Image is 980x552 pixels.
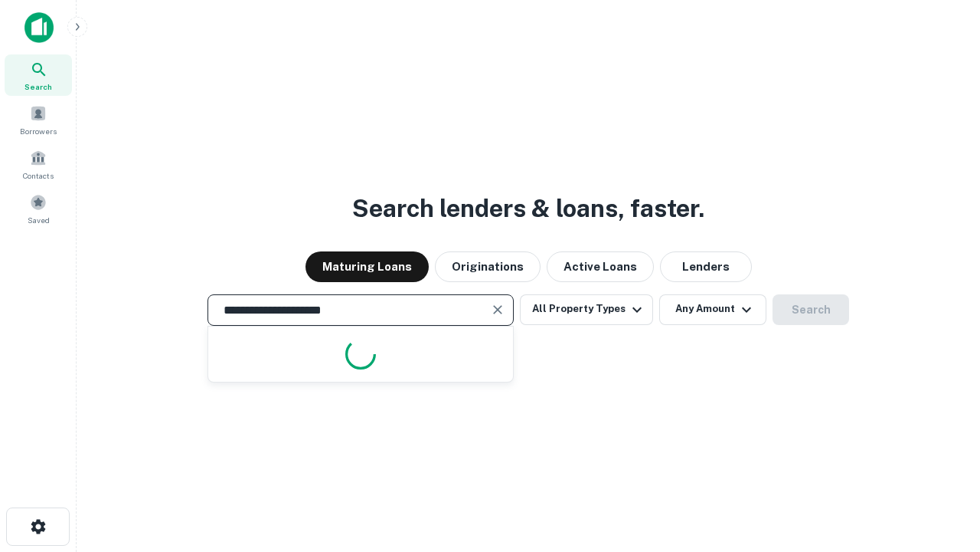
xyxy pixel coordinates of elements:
[660,251,752,282] button: Lenders
[5,188,72,229] a: Saved
[24,80,52,93] span: Search
[903,429,980,503] iframe: Chat Widget
[547,251,654,282] button: Active Loans
[352,190,704,227] h3: Search lenders & loans, faster.
[5,99,72,140] a: Borrowers
[435,251,541,282] button: Originations
[28,214,50,226] span: Saved
[659,294,766,325] button: Any Amount
[5,54,72,96] a: Search
[520,294,653,325] button: All Property Types
[23,169,54,182] span: Contacts
[24,12,54,43] img: capitalize-icon.png
[5,143,72,185] a: Contacts
[487,299,508,320] button: Clear
[20,125,57,137] span: Borrowers
[305,251,429,282] button: Maturing Loans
